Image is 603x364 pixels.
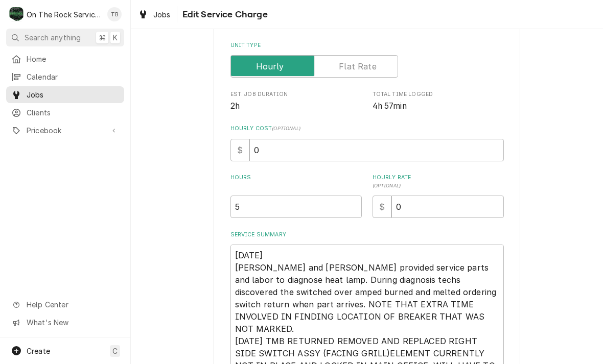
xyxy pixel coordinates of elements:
[230,41,504,78] div: Unit Type
[230,125,504,161] div: Hourly Cost
[230,231,504,239] label: Service Summary
[27,107,119,118] span: Clients
[25,32,81,43] span: Search anything
[230,174,362,190] label: Hours
[27,125,104,136] span: Pricebook
[113,32,118,43] span: K
[373,174,504,218] div: [object Object]
[230,90,362,112] div: Est. Job Duration
[230,101,240,111] span: 2h
[230,174,362,218] div: [object Object]
[27,347,50,355] span: Create
[373,100,504,112] span: Total Time Logged
[27,299,118,310] span: Help Center
[373,101,407,111] span: 4h 57min
[9,7,24,21] div: On The Rock Services's Avatar
[134,6,175,23] a: Jobs
[107,7,122,21] div: Todd Brady's Avatar
[6,51,124,67] a: Home
[230,90,362,99] span: Est. Job Duration
[373,196,391,218] div: $
[230,41,504,50] label: Unit Type
[230,125,504,133] label: Hourly Cost
[99,32,106,43] span: ⌘
[27,89,119,100] span: Jobs
[373,90,504,112] div: Total Time Logged
[6,29,124,46] button: Search anything⌘K
[27,71,119,82] span: Calendar
[9,7,24,21] div: O
[230,100,362,112] span: Est. Job Duration
[6,314,124,331] a: Go to What's New
[6,68,124,85] a: Calendar
[6,86,124,103] a: Jobs
[153,9,171,20] span: Jobs
[112,346,118,356] span: C
[27,9,102,20] div: On The Rock Services
[272,126,300,131] span: ( optional )
[6,122,124,139] a: Go to Pricebook
[6,104,124,121] a: Clients
[27,54,119,64] span: Home
[27,317,118,328] span: What's New
[230,139,249,161] div: $
[107,7,122,21] div: TB
[179,8,268,21] span: Edit Service Charge
[373,90,504,99] span: Total Time Logged
[373,174,504,190] label: Hourly Rate
[373,183,401,188] span: ( optional )
[6,296,124,313] a: Go to Help Center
